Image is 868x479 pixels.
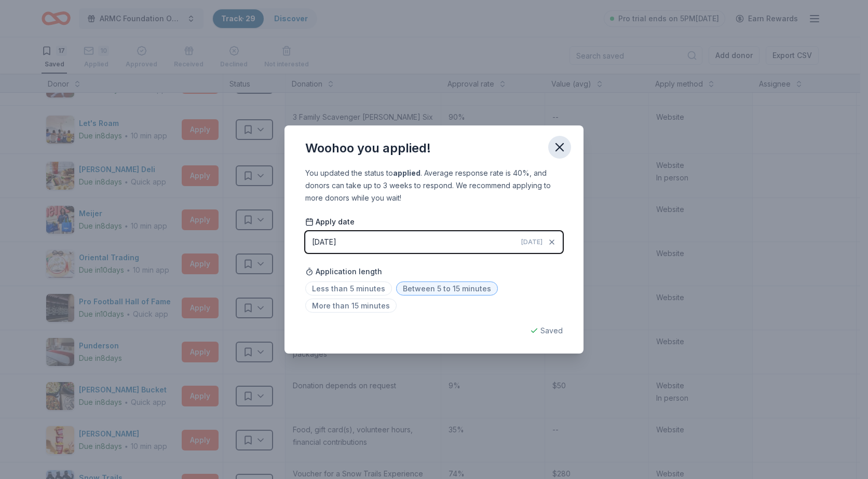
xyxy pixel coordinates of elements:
[393,168,421,177] b: applied
[305,281,392,295] span: Less than 5 minutes
[521,238,542,246] span: [DATE]
[305,217,355,227] span: Apply date
[305,231,563,253] button: [DATE][DATE]
[396,281,498,295] span: Between 5 to 15 minutes
[312,236,336,248] div: [DATE]
[305,299,397,313] span: More than 15 minutes
[305,140,431,157] div: Woohoo you applied!
[305,265,382,278] span: Application length
[305,167,563,204] div: You updated the status to . Average response rate is 40%, and donors can take up to 3 weeks to re...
